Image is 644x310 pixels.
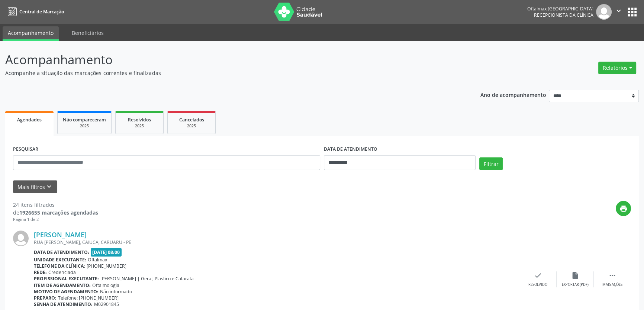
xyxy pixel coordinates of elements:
strong: 1926655 marcações agendadas [19,209,98,216]
button:  [612,4,626,20]
button: Mais filtroskeyboard_arrow_down [13,180,57,193]
span: Recepcionista da clínica [534,12,593,18]
div: Mais ações [602,282,622,287]
div: RUA [PERSON_NAME], CAIUCA, CARUARU - PE [34,239,519,245]
a: Acompanhamento [3,26,59,41]
p: Ano de acompanhamento [480,90,546,99]
img: img [596,4,612,20]
a: Central de Marcação [5,6,64,18]
b: Data de atendimento: [34,249,89,255]
a: [PERSON_NAME] [34,231,87,239]
div: Página 1 de 2 [13,216,98,223]
div: 2025 [173,123,210,129]
i: check [534,271,542,280]
i: print [619,205,628,213]
b: Motivo de agendamento: [34,288,99,295]
div: Exportar (PDF) [562,282,589,287]
button: Filtrar [479,157,503,170]
span: Telefone: [PHONE_NUMBER] [58,295,119,301]
span: Credenciada [48,269,76,275]
span: [DATE] 08:00 [91,248,122,257]
label: DATA DE ATENDIMENTO [324,144,377,155]
div: Oftalmax [GEOGRAPHIC_DATA] [527,6,593,12]
div: de [13,209,98,216]
label: PESQUISAR [13,144,38,155]
div: 2025 [121,123,158,129]
div: 2025 [63,123,106,129]
span: M02901845 [94,301,119,307]
button: print [616,201,631,216]
img: img [13,231,29,246]
span: Não compareceram [63,117,106,123]
b: Profissional executante: [34,275,99,282]
b: Rede: [34,269,47,275]
button: Relatórios [598,62,636,74]
b: Preparo: [34,295,57,301]
span: Resolvidos [128,117,151,123]
span: Cancelados [179,117,204,123]
span: Oftalmologia [92,282,119,288]
b: Telefone da clínica: [34,263,85,269]
i: insert_drive_file [571,271,579,280]
div: 24 itens filtrados [13,201,98,209]
i:  [615,7,623,15]
p: Acompanhe a situação das marcações correntes e finalizadas [5,69,449,77]
b: Unidade executante: [34,257,86,263]
i:  [608,271,616,280]
a: Beneficiários [67,26,109,39]
p: Acompanhamento [5,50,449,69]
span: [PERSON_NAME] | Geral, Plastico e Catarata [100,275,194,282]
span: [PHONE_NUMBER] [87,263,126,269]
b: Item de agendamento: [34,282,91,288]
span: Não informado [100,288,132,295]
div: Resolvido [528,282,547,287]
button: apps [626,6,639,19]
b: Senha de atendimento: [34,301,93,307]
span: Central de Marcação [19,9,64,15]
i: keyboard_arrow_down [45,183,53,191]
span: Agendados [17,117,42,123]
span: Oftalmax [88,257,107,263]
